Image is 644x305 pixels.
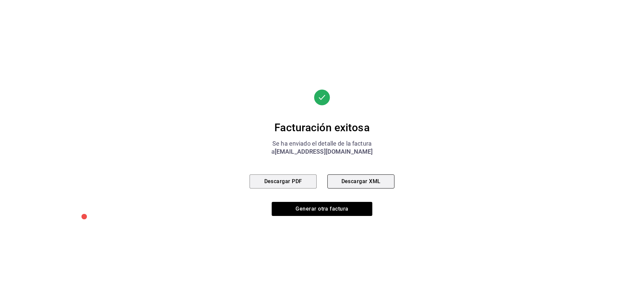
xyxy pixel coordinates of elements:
div: Se ha enviado el detalle de la factura [250,140,394,148]
div: a [250,148,394,156]
button: Descargar PDF [250,174,317,188]
button: Descargar XML [327,174,394,188]
span: [EMAIL_ADDRESS][DOMAIN_NAME] [275,148,373,155]
div: Facturación exitosa [250,121,394,134]
button: Generar otra factura [272,202,372,216]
